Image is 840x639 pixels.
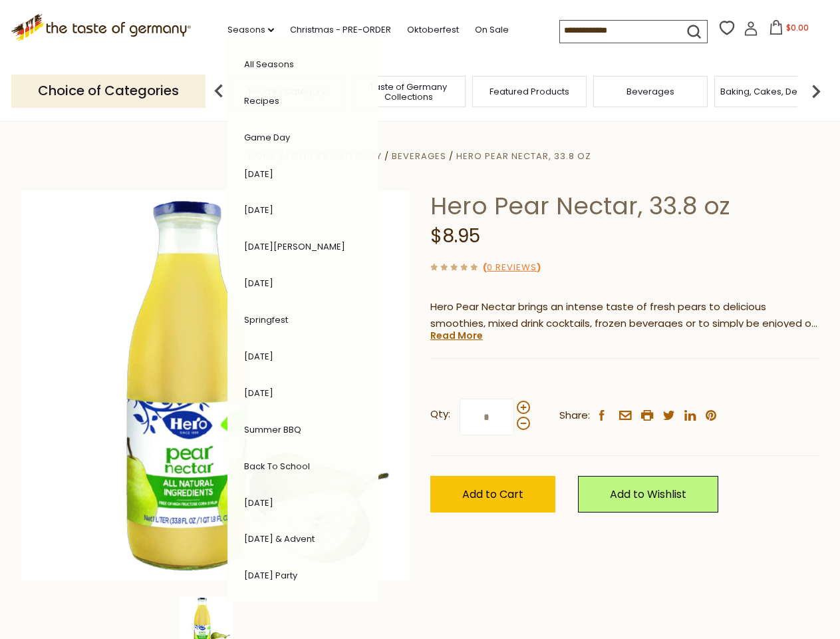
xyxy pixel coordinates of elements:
img: Hero Pear Nectar, 33.8 oz [21,191,410,580]
a: [DATE] Party [244,569,297,582]
span: Add to Cart [462,487,523,502]
a: Beverages [627,87,674,97]
a: Springfest [244,314,288,326]
h1: Hero Pear Nectar, 33.8 oz [430,191,819,221]
a: All Seasons [244,58,294,71]
a: Read More [430,329,483,342]
p: Hero Pear Nectar brings an intense taste of fresh pears to delicious smoothies, mixed drink cockt... [430,299,819,332]
a: Add to Wishlist [578,476,718,513]
a: 0 Reviews [487,261,537,275]
a: [DATE] [244,277,273,290]
a: Christmas - PRE-ORDER [290,23,391,37]
a: Beverages [392,150,446,162]
span: Share: [559,407,590,424]
p: Choice of Categories [11,75,206,107]
a: Seasons [227,23,274,37]
a: Taste of Germany Collections [355,82,462,102]
a: [DATE] [244,204,273,216]
strong: Qty: [430,406,450,423]
a: Back to School [244,460,310,473]
a: [DATE][PERSON_NAME] [244,240,345,253]
button: Add to Cart [430,476,555,513]
span: $0.00 [786,22,809,33]
a: [DATE] & Advent [244,532,315,545]
button: $0.00 [761,20,817,40]
a: [DATE] [244,497,273,509]
a: Recipes [244,95,279,107]
a: Featured Products [490,87,569,97]
span: $8.95 [430,223,480,249]
a: [DATE] [244,168,273,180]
a: Oktoberfest [407,23,459,37]
a: [DATE] [244,350,273,363]
a: Hero Pear Nectar, 33.8 oz [456,150,591,162]
a: Summer BBQ [244,423,301,436]
a: [DATE] [244,387,273,399]
a: On Sale [475,23,509,37]
img: next arrow [803,78,829,105]
img: previous arrow [206,78,232,105]
a: Baking, Cakes, Desserts [720,87,823,97]
input: Qty: [460,399,514,435]
a: Game Day [244,131,290,144]
span: ( ) [483,261,541,274]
